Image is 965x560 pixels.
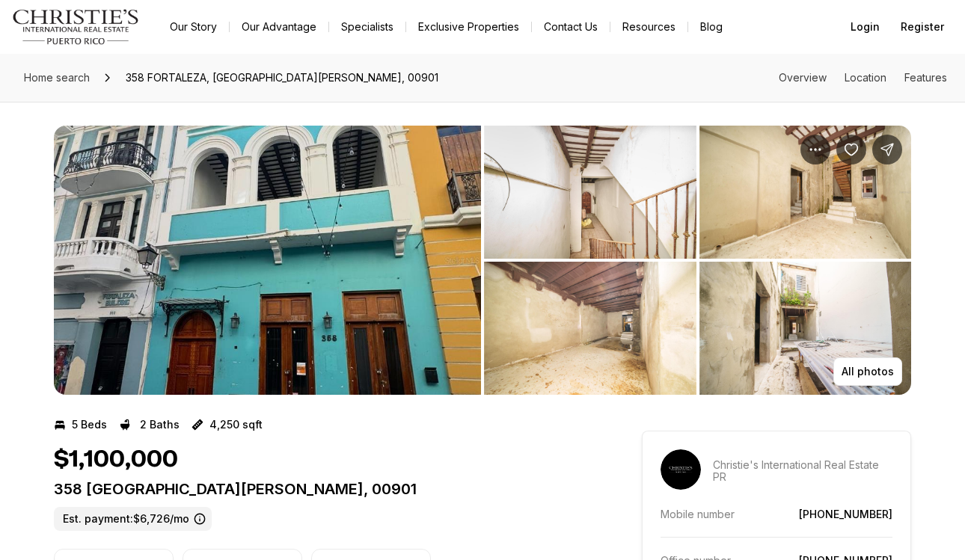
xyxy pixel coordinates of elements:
[484,126,911,395] li: 2 of 8
[140,419,180,431] p: 2 Baths
[209,419,263,431] p: 4,250 sqft
[120,66,444,90] span: 358 FORTALEZA, [GEOGRAPHIC_DATA][PERSON_NAME], 00901
[892,12,953,42] button: Register
[688,16,735,37] a: Blog
[833,357,902,386] button: All photos
[54,126,481,395] button: View image gallery
[532,16,610,37] button: Contact Us
[230,16,328,37] a: Our Advantage
[842,12,889,42] button: Login
[800,135,830,164] button: Property options
[610,16,687,37] a: Resources
[484,126,696,259] button: View image gallery
[836,135,866,164] button: Save Property: 358 FORTALEZA
[54,126,481,395] li: 1 of 8
[661,508,735,520] p: Mobile number
[72,419,107,431] p: 5 Beds
[18,66,96,90] a: Home search
[699,262,912,395] button: View image gallery
[872,135,902,164] button: Share Property: 358 FORTALEZA
[54,480,588,498] p: 358 [GEOGRAPHIC_DATA][PERSON_NAME], 00901
[484,262,696,395] button: View image gallery
[779,71,827,84] a: Skip to: Overview
[901,21,944,33] span: Register
[54,446,178,474] h1: $1,100,000
[329,16,405,37] a: Specialists
[54,507,212,531] label: Est. payment: $6,726/mo
[54,126,911,395] div: Listing Photos
[845,71,886,84] a: Skip to: Location
[851,21,880,33] span: Login
[799,508,892,520] a: [PHONE_NUMBER]
[699,126,912,259] button: View image gallery
[779,72,947,84] nav: Page section menu
[406,16,531,37] a: Exclusive Properties
[713,459,892,483] p: Christie's International Real Estate PR
[158,16,229,37] a: Our Story
[12,9,140,45] img: logo
[24,71,90,84] span: Home search
[904,71,947,84] a: Skip to: Features
[842,366,894,378] p: All photos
